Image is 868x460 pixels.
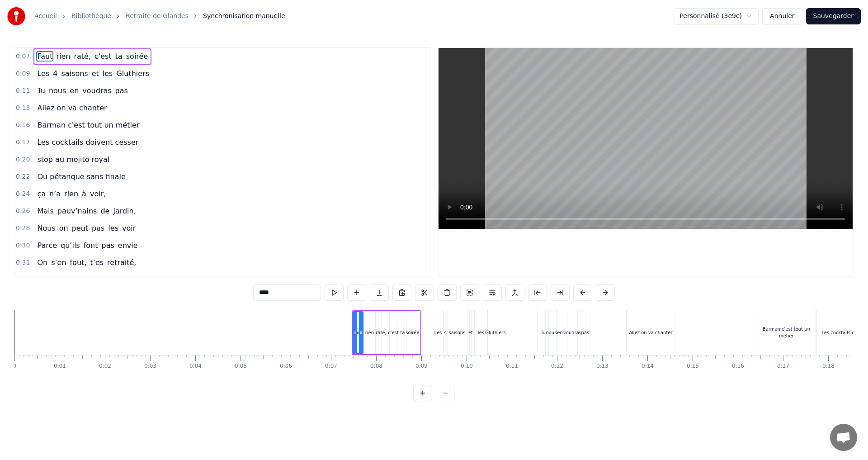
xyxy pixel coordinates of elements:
span: qu’ils [60,240,81,251]
img: youka [7,7,25,25]
span: 0:17 [16,138,30,147]
div: c'est [388,329,399,336]
span: vas [47,275,62,285]
div: Gluthiers [485,329,505,336]
span: Les [36,68,50,79]
div: pas [581,329,590,336]
span: pas [101,240,115,251]
nav: breadcrumb [34,12,285,21]
div: Tu [541,329,546,336]
div: les [478,329,484,336]
span: 0:30 [16,241,30,250]
span: voir [121,223,137,233]
span: tout [97,275,113,285]
span: 0:28 [16,224,30,233]
span: 0:07 [16,52,30,61]
span: raté, [73,51,92,62]
div: 0:05 [235,363,247,370]
span: Allez on va chanter [36,103,108,113]
span: Mais [36,206,54,216]
div: rien [365,329,374,336]
span: Ou pétanque sans finale [36,171,126,182]
a: Retraite de Glandes [126,12,189,21]
span: 0:13 [16,104,30,113]
div: 0:06 [280,363,292,370]
span: à [81,189,87,199]
span: 0:16 [16,121,30,130]
span: saisons [60,68,89,79]
button: Sauvegarder [806,8,861,24]
div: 4 [444,329,447,336]
span: jardin, [112,206,137,216]
button: Annuler [762,8,802,24]
span: rien [63,189,79,199]
span: peut [71,223,89,233]
div: voudras [563,329,581,336]
span: Barman c'est tout un métier [36,120,140,130]
div: 0:15 [687,363,699,370]
span: c'est [94,51,113,62]
span: 4 [52,68,58,79]
a: Ouvrir le chat [830,424,857,451]
span: Faut [36,51,53,62]
div: 0:13 [596,363,609,370]
span: les [107,223,119,233]
span: soirée [125,51,149,62]
span: Les cocktails doivent cesser [36,137,139,147]
span: de [99,206,110,216]
span: 0:20 [16,155,30,164]
div: et [468,329,473,336]
span: Gluthiers [115,68,150,79]
span: s’en [50,257,67,268]
div: 0:03 [144,363,156,370]
a: Accueil [34,12,57,21]
span: r’décorer [116,275,151,285]
div: ta [400,329,405,336]
span: retraité, [106,257,137,268]
span: nous [48,85,67,96]
span: Tu [36,85,46,96]
div: 0:17 [777,363,789,370]
div: en [557,329,563,336]
div: Allez on va chanter [629,329,672,336]
div: 0:01 [54,363,66,370]
span: 0:33 [16,275,30,285]
span: 0:24 [16,190,30,199]
span: t’es [90,257,105,268]
div: 0:14 [642,363,654,370]
span: ça [36,189,47,199]
span: on [58,223,69,233]
span: pas [114,85,129,96]
div: 0:02 [99,363,111,370]
div: 0:11 [506,363,518,370]
span: font [83,240,99,251]
span: fout, [69,257,88,268]
div: 0:09 [415,363,428,370]
span: 0:31 [16,258,30,267]
span: pauv’nains [57,206,98,216]
div: saisons [448,329,465,336]
div: 0:12 [551,363,563,370]
span: pas [91,223,105,233]
span: et [91,68,100,79]
span: voudras [81,85,112,96]
span: les [102,68,114,79]
span: tu [36,275,45,285]
a: Bibliothèque [71,12,111,21]
span: Synchronisation manuelle [203,12,285,21]
span: stop au mojito royal [36,154,110,165]
div: 0:04 [189,363,202,370]
div: 0:10 [461,363,473,370]
span: chanter, [63,275,95,285]
div: Faut [353,329,363,336]
div: soirée [406,329,419,336]
div: nous [546,329,557,336]
div: Les [434,329,442,336]
span: 0:22 [16,172,30,181]
span: 0:11 [16,86,30,95]
div: 0:08 [370,363,382,370]
span: 0:09 [16,69,30,78]
span: rien [55,51,71,62]
div: 0:16 [732,363,744,370]
div: 0:18 [822,363,835,370]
